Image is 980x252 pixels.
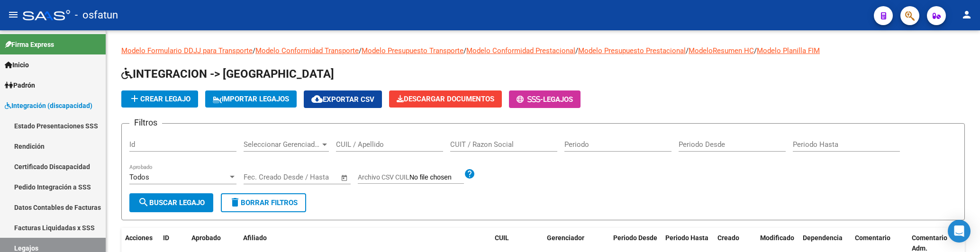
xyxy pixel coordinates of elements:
[121,46,253,55] a: Modelo Formulario DDJJ para Transporte
[578,46,686,55] a: Modelo Presupuesto Prestacional
[466,46,575,55] a: Modelo Conformidad Prestacional
[243,234,267,242] span: Afiliado
[125,234,153,242] span: Acciones
[613,234,657,242] span: Periodo Desde
[5,60,29,70] span: Inicio
[665,234,708,242] span: Periodo Hasta
[221,193,306,212] button: Borrar Filtros
[409,173,464,182] input: Archivo CSV CUIL
[948,220,971,243] div: Open Intercom Messenger
[803,234,843,242] span: Dependencia
[129,173,149,181] span: Todos
[495,234,509,242] span: CUIL
[509,90,581,108] button: -Legajos
[311,93,323,105] mat-icon: cloud_download
[362,46,463,55] a: Modelo Presupuesto Transporte
[129,95,191,103] span: Crear Legajo
[229,198,298,207] span: Borrar Filtros
[339,172,350,183] button: Open calendar
[961,9,972,20] mat-icon: person
[191,234,221,242] span: Aprobado
[163,234,169,242] span: ID
[129,93,140,104] mat-icon: add
[8,9,19,20] mat-icon: menu
[304,90,382,108] button: Exportar CSV
[205,90,297,108] button: IMPORTAR LEGAJOS
[717,234,739,242] span: Creado
[213,95,289,103] span: IMPORTAR LEGAJOS
[517,95,543,104] span: -
[311,95,374,104] span: Exportar CSV
[760,234,794,242] span: Modificado
[121,67,334,81] span: INTEGRACION -> [GEOGRAPHIC_DATA]
[129,116,162,129] h3: Filtros
[244,173,282,181] input: Fecha inicio
[138,198,205,207] span: Buscar Legajo
[464,168,475,180] mat-icon: help
[290,173,336,181] input: Fecha fin
[547,234,584,242] span: Gerenciador
[138,197,149,208] mat-icon: search
[121,90,198,108] button: Crear Legajo
[855,234,890,242] span: Comentario
[389,90,502,108] button: Descargar Documentos
[689,46,754,55] a: ModeloResumen HC
[5,39,54,50] span: Firma Express
[244,140,320,149] span: Seleccionar Gerenciador
[75,5,118,26] span: - osfatun
[5,80,35,90] span: Padrón
[358,173,409,181] span: Archivo CSV CUIL
[129,193,213,212] button: Buscar Legajo
[5,100,92,111] span: Integración (discapacidad)
[255,46,359,55] a: Modelo Conformidad Transporte
[397,95,494,103] span: Descargar Documentos
[757,46,820,55] a: Modelo Planilla FIM
[543,95,573,104] span: Legajos
[229,197,241,208] mat-icon: delete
